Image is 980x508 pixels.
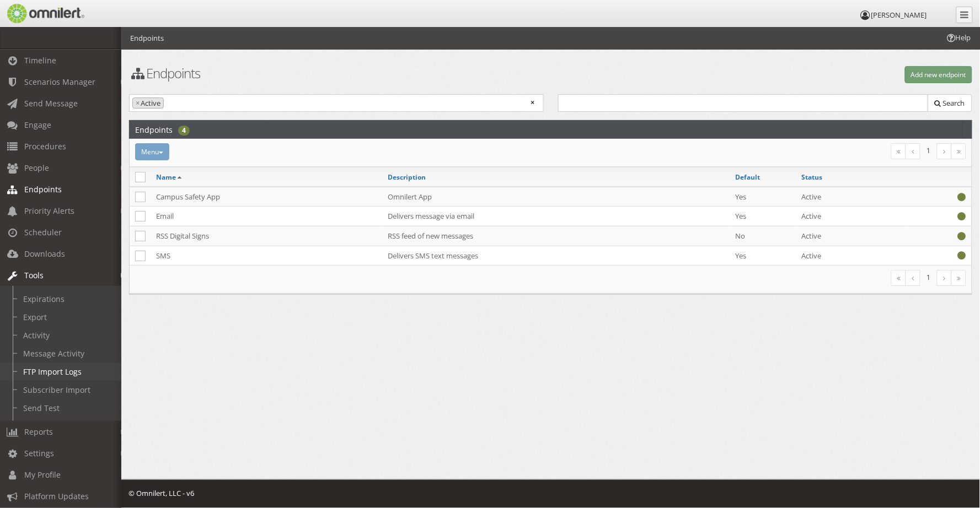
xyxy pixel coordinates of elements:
a: Name [156,172,176,182]
span: Endpoints [24,184,62,194]
a: Last [951,143,966,159]
span: Search [943,98,965,108]
a: Previous [906,270,920,286]
img: Omnilert [6,4,84,23]
td: Active [796,246,906,265]
a: Collapse Menu [956,7,973,23]
td: RSS feed of new messages [382,226,730,246]
span: Help [25,8,47,18]
span: Scenarios Manager [24,77,95,87]
td: RSS Digital Signs [151,226,382,246]
span: Tools [24,270,44,280]
li: 1 [920,143,938,158]
td: Yes [730,187,796,207]
a: First [891,143,906,159]
span: Timeline [24,55,56,66]
td: Active [796,187,906,207]
td: Active [796,207,906,226]
a: Previous [906,143,920,159]
a: Description [388,172,426,182]
td: Email [151,207,382,226]
td: Yes [730,246,796,265]
span: Remove all items [531,98,535,108]
span: Priority Alerts [24,206,74,216]
td: Omnilert App [382,187,730,207]
td: Yes [730,207,796,226]
td: SMS [151,246,382,265]
span: Scheduler [24,227,62,237]
button: Search [928,94,972,112]
td: No [730,226,796,246]
span: Procedures [24,141,66,152]
span: Downloads [24,248,65,259]
span: Settings [24,448,54,458]
span: Engage [24,120,51,130]
span: Reports [24,426,53,437]
li: Endpoints [130,33,164,44]
span: × [136,98,140,109]
span: Platform Updates [24,491,89,501]
a: Next [937,143,952,159]
button: Add new endpoint [905,66,972,83]
a: Next [937,270,952,286]
h2: Endpoints [135,121,173,138]
span: People [24,163,49,173]
div: 4 [178,126,190,136]
a: Status [801,172,822,182]
td: Delivers SMS text messages [382,246,730,265]
h1: Endpoints [129,66,544,80]
li: Active [132,98,164,109]
span: [PERSON_NAME] [871,10,927,20]
td: Active [796,226,906,246]
a: First [891,270,906,286]
li: 1 [920,270,938,285]
td: Campus Safety App [151,187,382,207]
a: Default [735,172,760,182]
span: Help [946,33,971,43]
span: My Profile [24,469,61,480]
span: Send Message [24,98,78,109]
a: Last [951,270,966,286]
td: Delivers message via email [382,207,730,226]
span: © Omnilert, LLC - v6 [128,488,194,498]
